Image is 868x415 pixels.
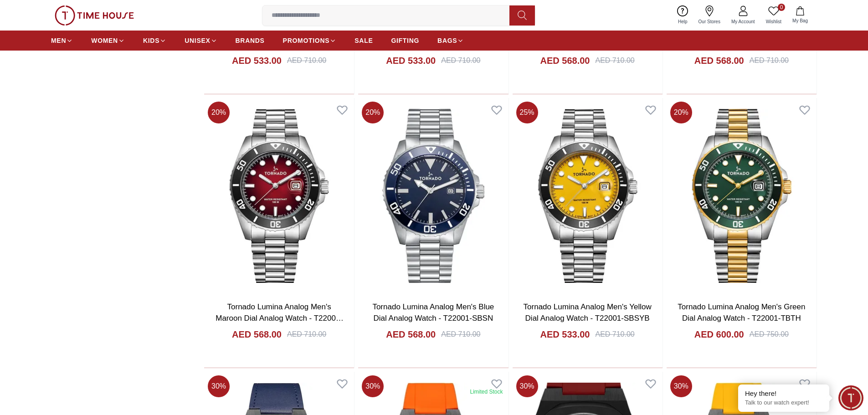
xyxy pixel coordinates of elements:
[232,54,282,67] h4: AED 533.00
[789,17,812,24] span: My Bag
[391,36,419,45] span: GIFTING
[354,36,373,45] span: SALE
[185,32,217,49] a: UNISEX
[787,5,813,26] button: My Bag
[208,102,230,123] span: 20 %
[283,36,330,45] span: PROMOTIONS
[55,5,134,26] img: ...
[750,55,789,66] div: AED 710.00
[778,4,785,11] span: 0
[516,375,538,397] span: 30 %
[670,375,692,397] span: 30 %
[283,32,337,49] a: PROMOTIONS
[362,102,384,123] span: 20 %
[513,98,663,294] img: Tornado Lumina Analog Men's Yellow Dial Analog Watch - T22001-SBSYB
[232,328,282,341] h4: AED 568.00
[595,55,634,66] div: AED 710.00
[91,36,118,45] span: WOMEN
[760,4,787,27] a: 0Wishlist
[838,385,863,410] div: Chat Widget
[595,329,634,340] div: AED 710.00
[51,36,66,45] span: MEN
[762,18,785,25] span: Wishlist
[437,32,464,49] a: BAGS
[216,302,344,334] a: Tornado Lumina Analog Men's Maroon Dial Analog Watch - T22001-SBSMB
[208,375,230,397] span: 30 %
[236,32,265,49] a: BRANDS
[143,32,166,49] a: KIDS
[540,328,590,341] h4: AED 533.00
[667,98,817,294] img: Tornado Lumina Analog Men's Green Dial Analog Watch - T22001-TBTH
[728,18,759,25] span: My Account
[143,36,159,45] span: KIDS
[386,54,436,67] h4: AED 533.00
[51,32,73,49] a: MEN
[185,36,210,45] span: UNISEX
[745,389,822,398] div: Hey there!
[391,32,419,49] a: GIFTING
[673,4,693,27] a: Help
[678,302,805,323] a: Tornado Lumina Analog Men's Green Dial Analog Watch - T22001-TBTH
[354,32,373,49] a: SALE
[750,329,789,340] div: AED 750.00
[204,98,354,294] img: Tornado Lumina Analog Men's Maroon Dial Analog Watch - T22001-SBSMB
[695,18,724,25] span: Our Stores
[287,329,326,340] div: AED 710.00
[470,388,503,395] div: Limited Stock
[372,302,494,323] a: Tornado Lumina Analog Men's Blue Dial Analog Watch - T22001-SBSN
[91,32,125,49] a: WOMEN
[441,329,480,340] div: AED 710.00
[437,36,457,45] span: BAGS
[516,102,538,123] span: 25 %
[694,54,744,67] h4: AED 568.00
[540,54,590,67] h4: AED 568.00
[441,55,480,66] div: AED 710.00
[358,98,508,294] img: Tornado Lumina Analog Men's Blue Dial Analog Watch - T22001-SBSN
[386,328,436,341] h4: AED 568.00
[670,102,692,123] span: 20 %
[745,399,822,407] p: Talk to our watch expert!
[674,18,691,25] span: Help
[362,375,384,397] span: 30 %
[236,36,265,45] span: BRANDS
[693,4,726,27] a: Our Stores
[287,55,326,66] div: AED 710.00
[694,328,744,341] h4: AED 600.00
[524,302,652,323] a: Tornado Lumina Analog Men's Yellow Dial Analog Watch - T22001-SBSYB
